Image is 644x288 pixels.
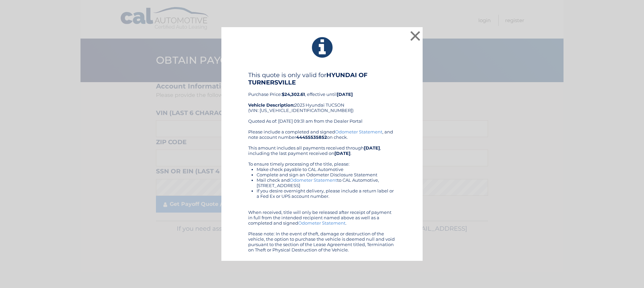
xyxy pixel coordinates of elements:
[248,71,396,129] div: Purchase Price: , effective until 2023 Hyundai TUCSON (VIN: [US_VEHICLE_IDENTIFICATION_NUMBER]) Q...
[248,102,294,108] strong: Vehicle Description:
[364,145,380,151] b: [DATE]
[257,177,396,188] li: Mail check and to CAL Automotive, [STREET_ADDRESS]
[337,92,353,97] b: [DATE]
[257,172,396,177] li: Complete and sign an Odometer Disclosure Statement
[248,129,396,252] div: Please include a completed and signed , and note account number on check. This amount includes al...
[282,92,305,97] b: $24,302.61
[290,177,337,183] a: Odometer Statement
[298,220,345,226] a: Odometer Statement
[248,71,396,86] h4: This quote is only valid for
[257,167,396,172] li: Make check payable to CAL Automotive
[335,129,382,134] a: Odometer Statement
[409,29,422,43] button: ×
[248,71,368,86] b: HYUNDAI OF TURNERSVILLE
[257,188,396,199] li: If you desire overnight delivery, please include a return label or a Fed Ex or UPS account number.
[296,134,327,140] b: 44455535852
[334,151,351,156] b: [DATE]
